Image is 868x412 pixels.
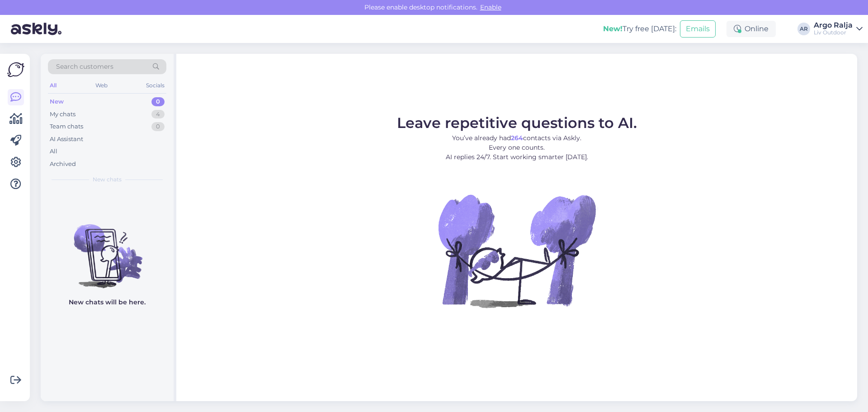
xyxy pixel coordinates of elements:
[814,22,863,36] a: Argo RaljaLiv Outdoor
[50,135,83,144] div: AI Assistant
[94,80,109,91] div: Web
[797,23,810,35] div: AR
[50,110,75,119] div: My chats
[50,97,64,106] div: New
[511,134,523,142] b: 264
[397,133,637,162] p: You’ve already had contacts via Askly. Every one counts. AI replies 24/7. Start working smarter [...
[69,298,146,307] p: New chats will be here.
[151,97,165,106] div: 0
[151,122,165,131] div: 0
[603,24,623,33] b: New!
[726,21,776,37] div: Online
[50,160,76,169] div: Archived
[814,29,853,36] div: Liv Outdoor
[603,24,676,34] div: Try free [DATE]:
[56,62,113,71] span: Search customers
[48,80,58,91] div: All
[151,110,165,119] div: 4
[144,80,166,91] div: Socials
[814,22,853,29] div: Argo Ralja
[7,61,24,78] img: Askly Logo
[680,20,716,38] button: Emails
[50,147,57,156] div: All
[435,169,598,332] img: No Chat active
[41,208,174,289] img: No chats
[93,175,122,184] span: New chats
[477,3,504,11] span: Enable
[50,122,83,131] div: Team chats
[397,114,637,132] span: Leave repetitive questions to AI.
